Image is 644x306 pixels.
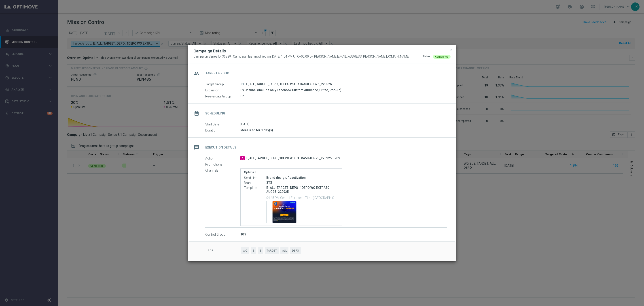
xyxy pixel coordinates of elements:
i: launch [241,82,244,86]
div: Status: [422,55,431,59]
span: E_ALL_TARGET_DEPO_1DEPO WO EXTRA50 AUG25_220925 [246,82,332,86]
div: Brand design, Reactivation [266,175,339,180]
label: Tags [206,247,241,254]
label: Promotions [205,162,240,166]
label: Brand [244,181,266,185]
span: E [258,247,263,254]
span: WO [241,247,249,254]
span: Completed [435,55,448,58]
h2: Campaign Details [193,48,226,54]
i: group [193,69,201,77]
label: Re-evaluate Group [205,94,240,98]
colored-tag: Completed [433,55,451,58]
div: 10% [240,232,447,237]
span: E [251,247,256,254]
span: ALL [280,247,288,254]
div: Measured for 1 day(s) [240,128,447,132]
p: 04:45 PM Central European Time ([GEOGRAPHIC_DATA]) (UTC +02:00) [266,195,339,200]
div: STS [266,180,339,185]
i: date_range [193,109,201,117]
div: [DATE] [240,122,447,126]
span: E_ALL_TARGET_DEPO_1DEPO WO EXTRA50 AUG25_220925 [246,156,332,160]
span: Campaign Series ID: 36329 | Campaign last modified on [DATE] 1:54 PM UTC+02:00 by [PERSON_NAME][E... [193,55,409,59]
p: E_ALL_TARGET_DEPO_1DEPO WO EXTRA50 AUG25_220925 [266,186,339,194]
label: Control Group [205,233,240,237]
label: Action [205,156,240,160]
span: 90% [335,156,341,160]
i: message [193,143,201,151]
div: On [240,94,447,98]
label: Exclusion [205,88,240,92]
label: Optimail [244,170,339,174]
label: Channels [205,168,240,172]
span: A [240,156,245,160]
label: Seed List [244,176,266,180]
label: Duration [205,128,240,132]
span: TARGET [265,247,279,254]
a: launch [240,82,244,86]
span: close [450,48,453,52]
label: Target Group [205,82,240,86]
h2: Execution Details [205,145,236,150]
label: Template [244,186,266,190]
h2: Scheduling [205,111,225,116]
div: By Channel (Include only Facebook Custom Audience, Criteo, Pop-up) [240,88,447,92]
span: DEPO [290,247,301,254]
h2: Target Group [205,71,229,75]
label: Start Date [205,122,240,126]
